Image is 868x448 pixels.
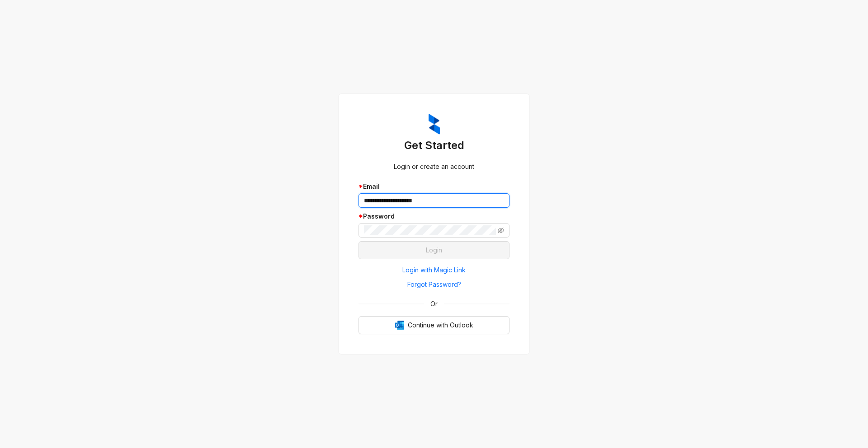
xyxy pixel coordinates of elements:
[498,227,504,233] span: eye-invisible
[359,263,509,277] button: Login with Magic Link
[395,321,404,330] img: Outlook
[359,241,509,259] button: Login
[359,162,509,172] div: Login or create an account
[359,182,509,191] div: Email
[407,280,461,289] span: Forgot Password?
[359,277,509,292] button: Forgot Password?
[359,316,509,334] button: OutlookContinue with Outlook
[429,114,440,135] img: ZumaIcon
[424,299,444,309] span: Or
[402,265,466,275] span: Login with Magic Link
[408,320,473,330] span: Continue with Outlook
[359,138,509,153] h3: Get Started
[359,211,509,221] div: Password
